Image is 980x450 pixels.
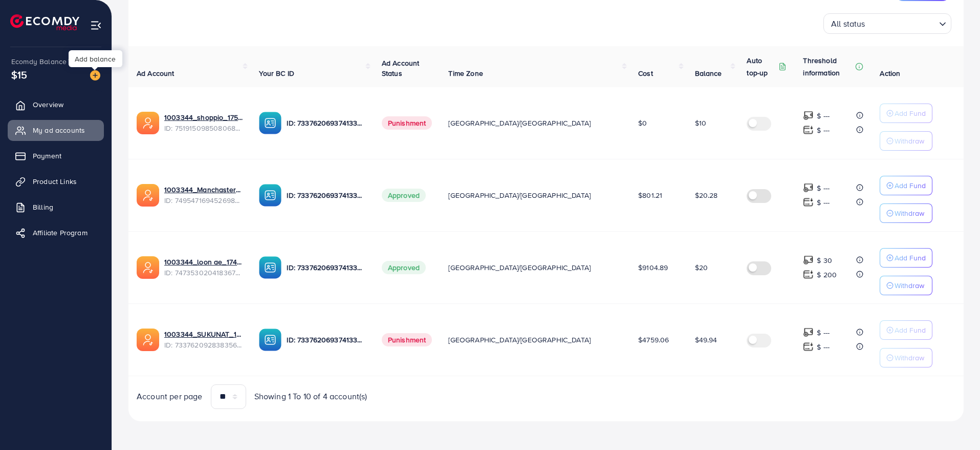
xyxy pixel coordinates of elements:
[817,110,830,122] p: $ ---
[164,268,243,278] span: ID: 7473530204183674896
[8,222,104,243] a: Affiliate Program
[448,262,591,273] span: [GEOGRAPHIC_DATA]/[GEOGRAPHIC_DATA]
[382,116,432,130] span: Punishment
[382,333,432,346] span: Punishment
[8,120,104,140] a: My ad accounts
[164,340,243,350] span: ID: 7337620928383565826
[803,54,853,79] p: Threshold information
[90,70,100,80] img: image
[164,329,243,350] div: <span class='underline'>1003344_SUKUNAT_1708423019062</span></br>7337620928383565826
[895,324,926,336] p: Add Fund
[695,68,722,78] span: Balance
[880,348,932,367] button: Withdraw
[137,112,159,134] img: ic-ads-acc.e4c84228.svg
[164,123,243,133] span: ID: 7519150985080684551
[164,195,243,206] span: ID: 7495471694526988304
[164,257,243,278] div: <span class='underline'>1003344_loon ae_1740066863007</span></br>7473530204183674896
[638,262,668,273] span: $9104.89
[448,190,591,200] span: [GEOGRAPHIC_DATA]/[GEOGRAPHIC_DATA]
[880,104,932,123] button: Add Fund
[695,262,708,273] span: $20
[880,176,932,195] button: Add Fund
[33,176,77,187] span: Product Links
[695,335,717,345] span: $49.94
[287,117,365,129] p: ID: 7337620693741338625
[895,135,924,147] p: Withdraw
[817,269,837,281] p: $ 200
[8,197,104,217] a: Billing
[137,329,159,351] img: ic-ads-acc.e4c84228.svg
[638,335,669,345] span: $4759.06
[164,112,243,122] a: 1003344_shoppio_1750688962312
[817,341,830,353] p: $ ---
[817,326,830,339] p: $ ---
[8,146,104,166] a: Payment
[137,391,203,402] span: Account per page
[287,261,365,274] p: ID: 7337620693741338625
[803,110,814,121] img: top-up amount
[259,256,281,279] img: ic-ba-acc.ded83a64.svg
[895,352,924,364] p: Withdraw
[880,276,932,295] button: Withdraw
[259,184,281,207] img: ic-ba-acc.ded83a64.svg
[164,257,243,267] a: 1003344_loon ae_1740066863007
[817,196,830,209] p: $ ---
[33,125,85,135] span: My ad accounts
[803,255,814,265] img: top-up amount
[638,190,662,200] span: $801.21
[895,207,924,219] p: Withdraw
[895,279,924,292] p: Withdraw
[803,182,814,193] img: top-up amount
[880,68,900,78] span: Action
[823,13,951,34] div: Search for option
[33,228,88,238] span: Affiliate Program
[259,68,294,78] span: Your BC ID
[895,252,926,264] p: Add Fund
[382,189,426,202] span: Approved
[880,320,932,340] button: Add Fund
[695,118,706,128] span: $10
[803,197,814,208] img: top-up amount
[164,329,243,339] a: 1003344_SUKUNAT_1708423019062
[382,261,426,274] span: Approved
[382,58,420,78] span: Ad Account Status
[817,182,830,194] p: $ ---
[11,67,27,82] span: $15
[880,203,932,223] button: Withdraw
[33,151,61,161] span: Payment
[803,125,814,135] img: top-up amount
[8,171,104,192] a: Product Links
[259,112,281,134] img: ic-ba-acc.ded83a64.svg
[164,185,243,206] div: <span class='underline'>1003344_Manchaster_1745175503024</span></br>7495471694526988304
[895,107,926,119] p: Add Fund
[33,99,63,110] span: Overview
[937,404,972,442] iframe: Chat
[11,56,67,67] span: Ecomdy Balance
[803,269,814,280] img: top-up amount
[448,68,483,78] span: Time Zone
[8,94,104,115] a: Overview
[880,248,932,268] button: Add Fund
[164,185,243,195] a: 1003344_Manchaster_1745175503024
[69,50,122,67] div: Add balance
[829,16,867,31] span: All status
[33,202,53,212] span: Billing
[90,19,102,31] img: menu
[817,124,830,136] p: $ ---
[254,391,367,402] span: Showing 1 To 10 of 4 account(s)
[448,335,591,345] span: [GEOGRAPHIC_DATA]/[GEOGRAPHIC_DATA]
[817,254,832,267] p: $ 30
[137,68,175,78] span: Ad Account
[287,334,365,346] p: ID: 7337620693741338625
[695,190,718,200] span: $20.28
[10,14,79,30] img: logo
[638,118,647,128] span: $0
[803,341,814,352] img: top-up amount
[638,68,653,78] span: Cost
[448,118,591,128] span: [GEOGRAPHIC_DATA]/[GEOGRAPHIC_DATA]
[747,54,776,79] p: Auto top-up
[880,131,932,151] button: Withdraw
[895,179,926,192] p: Add Fund
[803,327,814,338] img: top-up amount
